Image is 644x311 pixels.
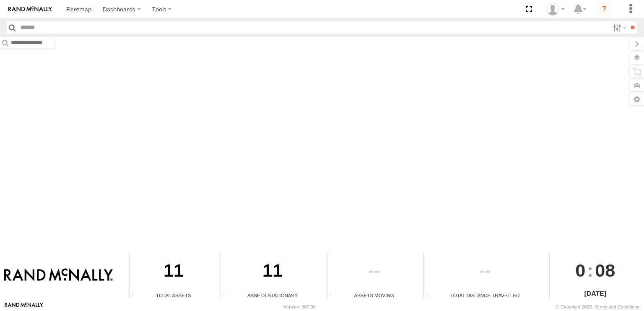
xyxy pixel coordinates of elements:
div: [DATE] [550,289,641,299]
div: Total Distance Travelled [424,292,546,299]
div: 11 [130,252,218,292]
i: ? [597,3,611,16]
div: Total number of assets current stationary. [221,293,234,299]
span: 08 [595,252,615,288]
label: Map Settings [630,93,644,105]
div: : [550,252,641,288]
div: Valeo Dash [543,3,568,16]
div: Total Assets [130,292,218,299]
a: Visit our Website [5,303,43,311]
img: rand-logo.svg [8,6,52,12]
label: Search Filter Options [610,21,628,34]
div: Assets Stationary [221,292,324,299]
div: Total number of Enabled Assets [130,293,142,299]
div: © Copyright 2025 - [556,304,639,309]
span: 0 [575,252,585,288]
div: Total distance travelled by all assets within specified date range and applied filters [424,293,436,299]
a: Terms and Conditions [595,304,639,309]
div: Total number of assets current in transit. [327,293,340,299]
div: 11 [221,252,324,292]
img: Rand McNally [4,268,113,282]
div: Assets Moving [327,292,420,299]
div: Version: 307.00 [284,304,316,309]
